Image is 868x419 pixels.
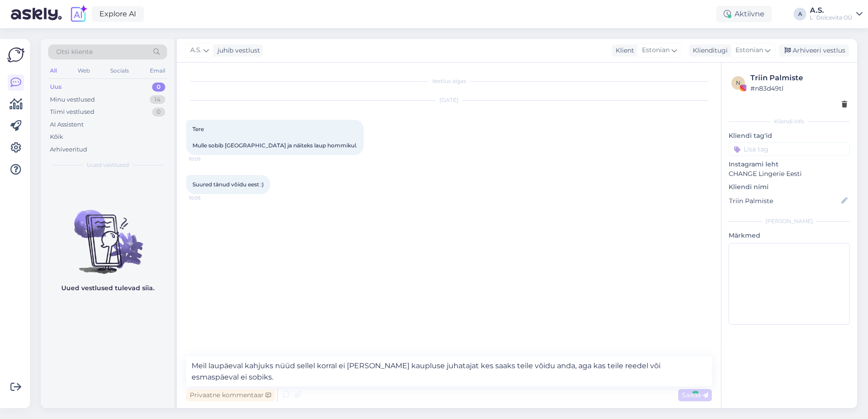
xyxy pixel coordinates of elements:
[41,194,174,275] img: No chats
[214,46,260,55] div: juhib vestlust
[192,181,264,188] span: Suured tänud võidu eest :)
[810,7,863,21] a: A.S.L´Dolcevita OÜ
[152,83,165,92] div: 0
[190,45,202,55] span: A.S.
[50,95,95,104] div: Minu vestlused
[50,83,62,92] div: Uus
[794,8,806,20] div: A
[779,44,849,57] div: Arhiveeri vestlus
[50,145,87,154] div: Arhiveeritud
[642,45,670,55] span: Estonian
[69,5,88,24] img: explore-ai
[7,46,25,63] img: Askly Logo
[750,83,847,93] div: # n83d49tl
[108,65,131,77] div: Socials
[729,182,850,192] p: Kliendi nimi
[729,117,850,126] div: Kliendi info
[189,195,223,201] span: 10:05
[186,77,712,85] div: Vestlus algas
[50,120,84,129] div: AI Assistent
[729,160,850,169] p: Instagrami leht
[810,14,853,21] div: L´Dolcevita OÜ
[192,126,357,149] span: Tere Mulle sobib [GEOGRAPHIC_DATA] ja näiteks laup hommikul.
[716,6,772,22] div: Aktiivne
[56,47,93,57] span: Otsi kliente
[612,46,634,55] div: Klient
[729,131,850,141] p: Kliendi tag'id
[87,161,129,169] span: Uued vestlused
[50,132,63,141] div: Kõik
[152,107,165,117] div: 0
[729,231,850,240] p: Märkmed
[729,217,850,225] div: [PERSON_NAME]
[189,156,223,162] span: 10:05
[150,95,165,104] div: 14
[186,96,712,104] div: [DATE]
[48,65,59,77] div: All
[92,6,144,22] a: Explore AI
[750,73,847,83] div: Triin Palmiste
[76,65,92,77] div: Web
[729,169,850,179] p: CHANGE Lingerie Eesti
[729,142,850,156] input: Lisa tag
[736,79,740,86] span: n
[61,283,154,293] p: Uued vestlused tulevad siia.
[810,7,853,14] div: A.S.
[735,45,763,55] span: Estonian
[689,46,728,55] div: Klienditugi
[729,196,839,206] input: Lisa nimi
[148,65,167,77] div: Email
[50,107,94,117] div: Tiimi vestlused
